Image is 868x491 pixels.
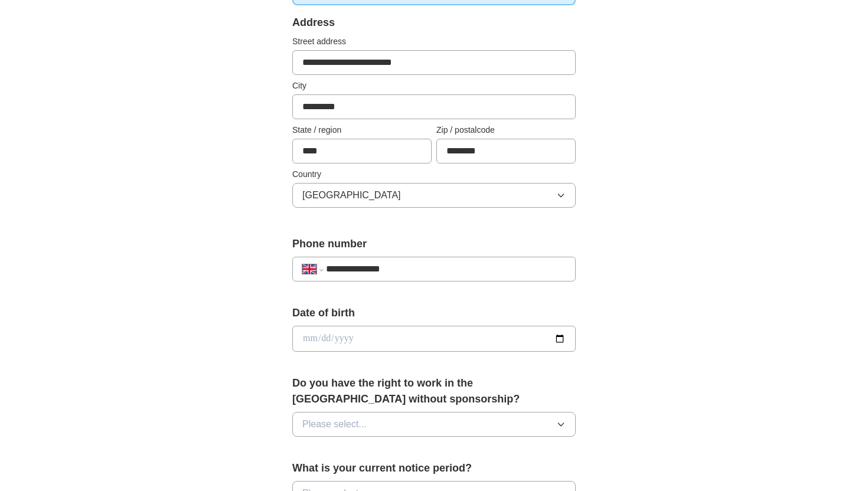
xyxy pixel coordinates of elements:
[292,80,576,92] label: City
[292,412,576,437] button: Please select...
[302,417,367,431] span: Please select...
[292,183,576,208] button: [GEOGRAPHIC_DATA]
[292,236,576,252] label: Phone number
[292,375,576,407] label: Do you have the right to work in the [GEOGRAPHIC_DATA] without sponsorship?
[292,35,576,48] label: Street address
[302,188,401,202] span: [GEOGRAPHIC_DATA]
[292,305,576,321] label: Date of birth
[292,168,576,181] label: Country
[436,124,576,136] label: Zip / postalcode
[292,15,576,31] div: Address
[292,460,576,476] label: What is your current notice period?
[292,124,432,136] label: State / region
